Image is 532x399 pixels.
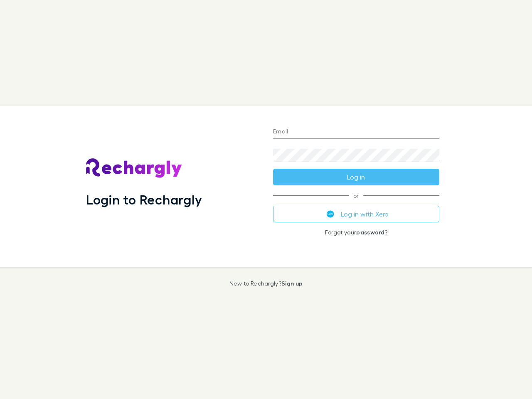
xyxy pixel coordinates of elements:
span: or [273,195,439,196]
a: password [356,229,384,236]
p: New to Rechargly? [229,280,303,287]
a: Sign up [281,280,303,287]
h1: Login to Rechargly [86,192,202,207]
button: Log in [273,169,439,185]
img: Rechargly's Logo [86,158,182,178]
p: Forgot your ? [273,229,439,236]
button: Log in with Xero [273,206,439,222]
img: Xero's logo [327,210,334,218]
